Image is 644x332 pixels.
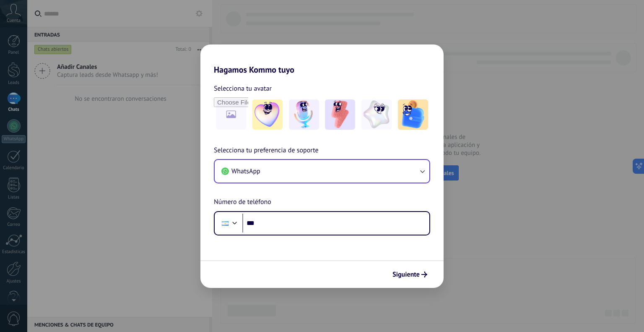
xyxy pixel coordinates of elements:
span: Siguiente [392,272,420,277]
img: -3.jpeg [325,99,355,130]
img: -5.jpeg [398,99,428,130]
img: -2.jpeg [289,99,319,130]
span: Selecciona tu preferencia de soporte [214,145,319,156]
button: WhatsApp [215,160,429,183]
h2: Hagamos Kommo tuyo [200,44,444,75]
button: Siguiente [389,267,431,282]
span: Selecciona tu avatar [214,83,272,94]
img: -1.jpeg [252,99,283,130]
span: WhatsApp [231,167,260,175]
span: Número de teléfono [214,197,271,208]
img: -4.jpeg [361,99,392,130]
div: Argentina: + 54 [217,214,233,232]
